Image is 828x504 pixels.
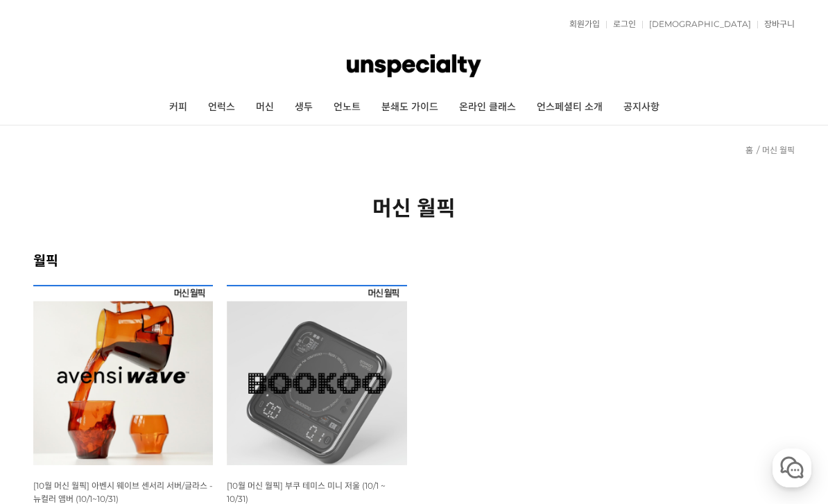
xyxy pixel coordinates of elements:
a: 장바구니 [757,20,795,28]
a: 언스페셜티 소개 [526,90,613,125]
a: 머신 [245,90,284,125]
a: [10월 머신 월픽] 부쿠 테미스 미니 저울 (10/1 ~ 10/31) [227,480,386,504]
img: [10월 머신 월픽] 아벤시 웨이브 센서리 서버/글라스 - 뉴컬러 앰버 (10/1~10/31) [33,285,214,465]
img: [10월 머신 월픽] 부쿠 테미스 미니 저울 (10/1 ~ 10/31) [227,285,407,465]
span: [10월 머신 월픽] 부쿠 테미스 미니 저울 (10/1 ~ 10/31) [227,480,386,504]
a: 온라인 클래스 [449,90,526,125]
a: 언노트 [323,90,371,125]
a: [10월 머신 월픽] 아벤시 웨이브 센서리 서버/글라스 - 뉴컬러 앰버 (10/1~10/31) [33,480,213,504]
a: 로그인 [606,20,636,28]
a: 머신 월픽 [762,145,795,155]
h2: 월픽 [33,250,795,270]
a: 커피 [159,90,198,125]
a: 공지사항 [613,90,670,125]
a: [DEMOGRAPHIC_DATA] [642,20,751,28]
h2: 머신 월픽 [33,191,795,222]
a: 분쇄도 가이드 [371,90,449,125]
a: 홈 [745,145,753,155]
img: 언스페셜티 몰 [347,45,481,87]
span: [10월 머신 월픽] 아벤시 웨이브 센서리 서버/글라스 - 뉴컬러 앰버 (10/1~10/31) [33,480,213,504]
a: 생두 [284,90,323,125]
a: 회원가입 [562,20,600,28]
a: 언럭스 [198,90,245,125]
